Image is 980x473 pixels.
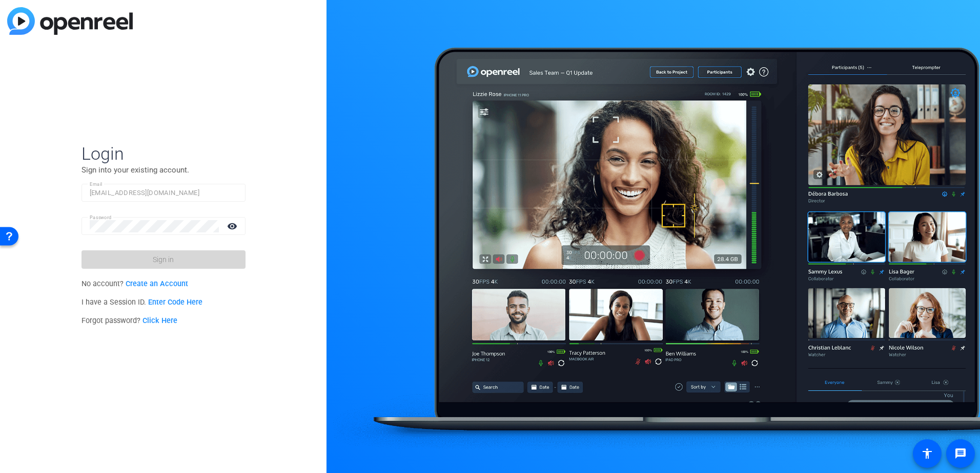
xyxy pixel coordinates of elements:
mat-label: Email [90,181,103,187]
span: Login [81,143,246,164]
span: Forgot password? [81,316,178,325]
a: Enter Code Here [148,298,202,307]
span: No account? [81,279,189,288]
img: blue-gradient.svg [7,7,133,35]
p: Sign into your existing account. [81,164,246,176]
span: I have a Session ID. [81,298,203,307]
a: Click Here [142,316,177,325]
mat-icon: message [954,447,967,460]
a: Create an Account [126,279,188,288]
mat-icon: accessibility [921,447,933,460]
mat-label: Password [90,214,112,220]
mat-icon: visibility [221,219,246,233]
input: Enter Email Address [90,187,237,199]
